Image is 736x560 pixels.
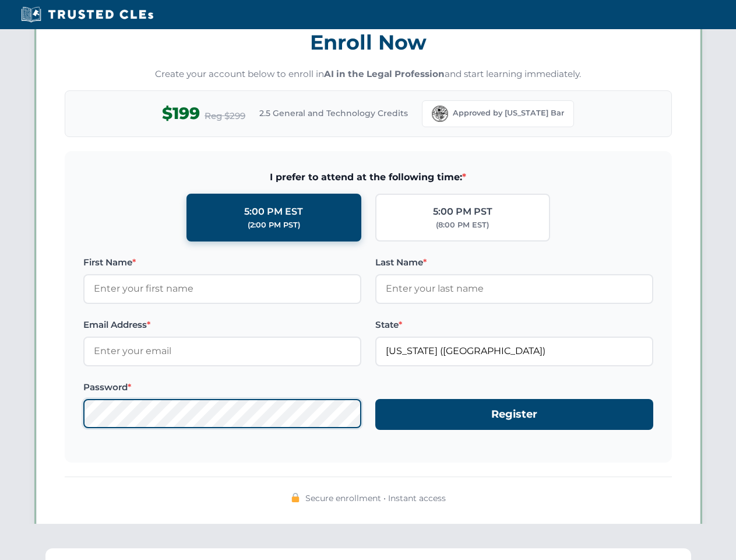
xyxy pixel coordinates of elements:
[205,109,245,123] span: Reg $299
[291,493,300,502] img: 🔒
[65,68,672,81] p: Create your account below to enroll in and start learning immediately.
[375,318,653,332] label: State
[432,106,448,122] img: Florida Bar
[375,256,653,269] label: Last Name
[305,492,446,505] span: Secure enrollment • Instant access
[83,170,653,185] span: I prefer to attend at the following time:
[83,274,361,303] input: Enter your first name
[83,337,361,366] input: Enter your email
[324,68,445,79] strong: AI in the Legal Profession
[83,380,361,394] label: Password
[259,107,408,120] span: 2.5 General and Technology Credits
[83,256,361,269] label: First Name
[375,337,653,366] input: Florida (FL)
[17,6,157,23] img: Trusted CLEs
[248,219,300,231] div: (2:00 PM PST)
[375,274,653,303] input: Enter your last name
[375,399,653,430] button: Register
[162,100,200,127] span: $199
[453,107,564,119] span: Approved by [US_STATE] Bar
[436,219,489,231] div: (8:00 PM EST)
[65,24,672,61] h3: Enroll Now
[433,204,492,219] div: 5:00 PM PST
[244,204,303,219] div: 5:00 PM EST
[83,318,361,332] label: Email Address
